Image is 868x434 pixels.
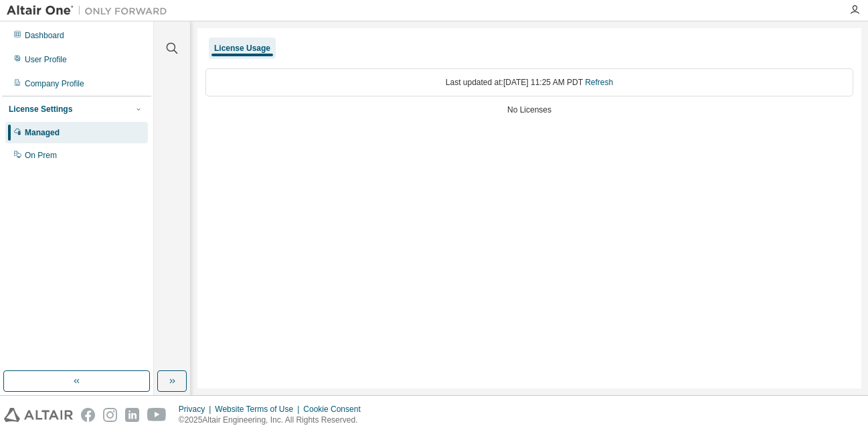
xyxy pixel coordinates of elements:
[7,4,174,17] img: Altair One
[205,68,853,96] div: Last updated at: [DATE] 11:25 AM PDT
[4,408,73,422] img: altair_logo.svg
[585,78,613,87] a: Refresh
[81,408,95,422] img: facebook.svg
[179,415,369,426] p: © 2025 Altair Engineering, Inc. All Rights Reserved.
[25,127,60,138] div: Managed
[9,104,72,115] div: License Settings
[179,404,215,415] div: Privacy
[25,150,57,161] div: On Prem
[25,78,84,89] div: Company Profile
[215,404,303,415] div: Website Terms of Use
[25,30,64,41] div: Dashboard
[103,408,117,422] img: instagram.svg
[125,408,139,422] img: linkedin.svg
[205,104,853,115] div: No Licenses
[214,43,270,54] div: License Usage
[303,404,368,415] div: Cookie Consent
[147,408,167,422] img: youtube.svg
[25,54,67,65] div: User Profile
